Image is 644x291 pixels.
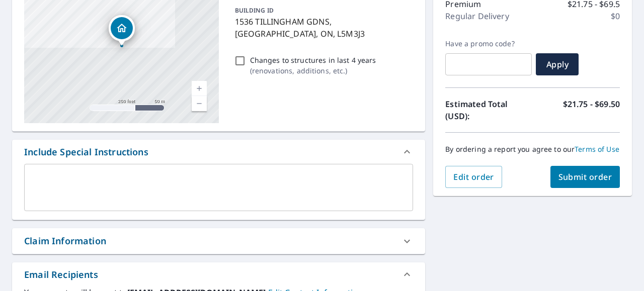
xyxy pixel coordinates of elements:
span: Submit order [558,171,612,182]
div: Claim Information [12,228,425,254]
p: Estimated Total (USD): [445,98,532,122]
a: Current Level 17, Zoom Out [192,96,207,111]
button: Apply [536,53,579,75]
p: Regular Delivery [445,10,509,22]
div: Email Recipients [12,262,425,286]
button: Edit order [445,166,502,188]
p: Changes to structures in last 4 years [250,55,376,65]
div: Dropped pin, building 1, Residential property, 1536 TILLINGHAM GDNS MISSISSAUGA ON L5M3J3 [109,15,135,46]
p: ( renovations, additions, etc. ) [250,65,376,76]
button: Submit order [550,166,620,188]
div: Include Special Instructions [12,140,425,164]
p: 1536 TILLINGHAM GDNS, [GEOGRAPHIC_DATA], ON, L5M3J3 [235,16,410,40]
div: Claim Information [24,234,106,248]
label: Have a promo code? [445,39,532,48]
div: Include Special Instructions [24,145,148,159]
p: BUILDING ID [235,6,274,15]
a: Current Level 17, Zoom In [192,81,207,96]
p: $21.75 - $69.50 [563,98,620,122]
p: $0 [611,10,620,22]
span: Apply [544,59,571,70]
span: Edit order [453,171,494,182]
a: Terms of Use [575,144,619,154]
div: Email Recipients [24,268,98,281]
p: By ordering a report you agree to our [445,145,620,154]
